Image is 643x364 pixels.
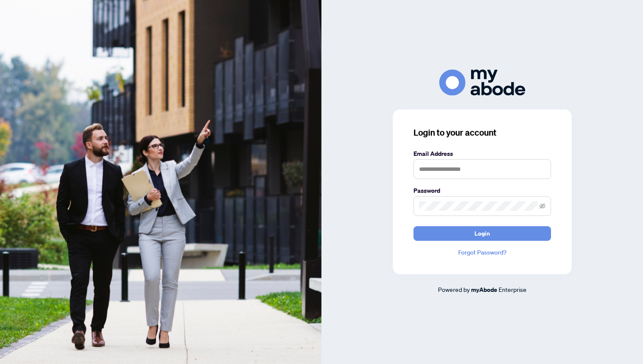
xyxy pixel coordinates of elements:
img: ma-logo [439,70,525,96]
span: Enterprise [499,285,527,293]
a: Forgot Password? [413,248,551,257]
h3: Login to your account [413,127,551,139]
label: Password [413,186,551,195]
span: eye-invisible [539,203,545,209]
label: Email Address [413,149,551,158]
span: Powered by [438,285,470,293]
button: Login [413,226,551,241]
span: Login [475,227,490,240]
a: myAbode [471,285,497,294]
